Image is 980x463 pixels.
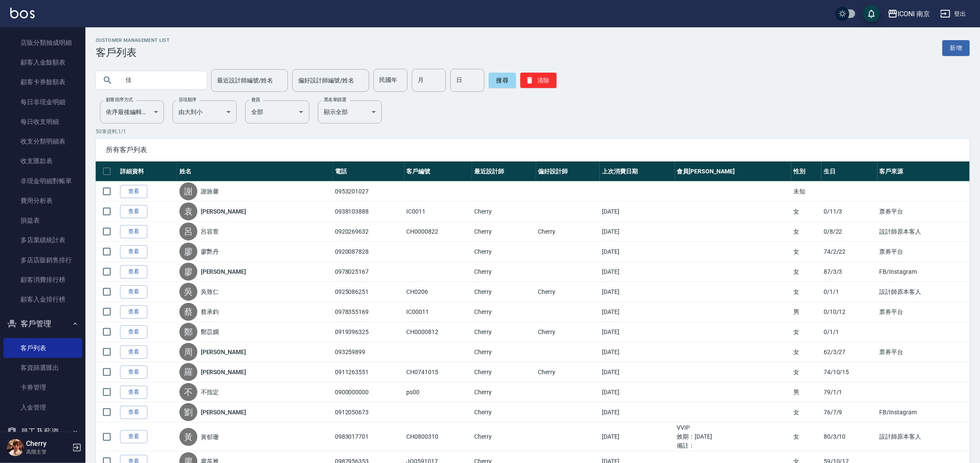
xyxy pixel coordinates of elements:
p: 高階主管 [26,448,70,456]
a: 查看 [120,265,147,278]
a: 廖艷丹 [201,247,219,256]
td: 設計師原本客人 [877,222,970,242]
div: 黃 [179,428,197,446]
td: 0953201027 [333,182,405,202]
td: Cherry [536,362,600,382]
a: 蔡承鈞 [201,308,219,316]
a: 新增 [942,40,970,56]
td: 0920087828 [333,242,405,262]
a: 吳致仁 [201,287,219,296]
td: IC0011 [405,202,472,222]
img: Person [7,439,24,456]
th: 生日 [822,161,877,182]
a: [PERSON_NAME] [201,408,246,416]
td: CH0800310 [405,422,472,451]
img: Logo [10,8,35,18]
a: [PERSON_NAME] [201,267,246,276]
div: 呂 [179,223,197,240]
td: 0911263551 [333,362,405,382]
td: CH0741015 [405,362,472,382]
td: Cherry [536,322,600,342]
a: 查看 [120,386,147,399]
a: 收支分類明細表 [3,132,82,151]
td: [DATE] [600,282,675,302]
td: IC00011 [405,302,472,322]
a: 謝旅馨 [201,187,219,196]
ul: 備註： [677,441,789,450]
th: 偏好設計師 [536,161,600,182]
td: 62/3/27 [822,342,877,362]
a: 查看 [120,325,147,339]
button: 搜尋 [489,73,516,88]
td: Cherry [472,322,536,342]
h2: Customer Management List [96,38,170,43]
a: 查看 [120,205,147,218]
th: 性別 [791,161,822,182]
th: 會員[PERSON_NAME] [675,161,791,182]
a: 客資篩選匯出 [3,358,82,378]
a: 呂容萱 [201,227,219,236]
a: 損益表 [3,211,82,230]
a: 非現金明細對帳單 [3,171,82,191]
label: 黑名單篩選 [324,97,346,103]
td: 0919396325 [333,322,405,342]
td: CH0000812 [405,322,472,342]
td: 79/1/1 [822,382,877,402]
td: [DATE] [600,222,675,242]
label: 顧客排序方式 [106,97,133,103]
a: 顧客消費排行榜 [3,270,82,290]
td: 票券平台 [877,242,970,262]
td: [DATE] [600,242,675,262]
td: CH0206 [405,282,472,302]
div: 由大到小 [173,100,237,123]
td: Cherry [472,382,536,402]
td: 女 [791,322,822,342]
td: [DATE] [600,262,675,282]
a: 鄭苡嫻 [201,328,219,336]
th: 客戶來源 [877,161,970,182]
td: 0/1/1 [822,322,877,342]
th: 姓名 [177,161,333,182]
button: ICONI 南京 [884,5,934,23]
th: 上次消費日期 [600,161,675,182]
td: Cherry [472,402,536,422]
a: 費用分析表 [3,191,82,211]
td: Cherry [472,422,536,451]
a: 卡券管理 [3,378,82,397]
div: 謝 [179,182,197,200]
a: 黃郁珊 [201,433,219,441]
td: 女 [791,202,822,222]
button: 登出 [937,6,970,22]
a: 店販分類抽成明細 [3,33,82,53]
div: 吳 [179,283,197,301]
a: [PERSON_NAME] [201,207,246,216]
a: 查看 [120,366,147,379]
td: Cherry [472,242,536,262]
td: Cherry [472,362,536,382]
td: 票券平台 [877,342,970,362]
td: 女 [791,222,822,242]
a: 顧客卡券餘額表 [3,72,82,92]
span: 所有客戶列表 [106,146,959,154]
a: 收支匯款表 [3,151,82,171]
td: Cherry [472,282,536,302]
a: 查看 [120,185,147,198]
td: 0978355169 [333,302,405,322]
td: 女 [791,422,822,451]
td: 女 [791,262,822,282]
td: 0/1/1 [822,282,877,302]
td: [DATE] [600,382,675,402]
td: 87/3/3 [822,262,877,282]
div: 劉 [179,403,197,421]
td: 0978025167 [333,262,405,282]
td: [DATE] [600,322,675,342]
a: 查看 [120,430,147,443]
td: 80/3/10 [822,422,877,451]
a: [PERSON_NAME] [201,348,246,356]
td: 093259899 [333,342,405,362]
td: ps00 [405,382,472,402]
div: 鄭 [179,323,197,341]
td: 0920269632 [333,222,405,242]
div: 顯示全部 [318,100,382,123]
a: 客戶列表 [3,338,82,358]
